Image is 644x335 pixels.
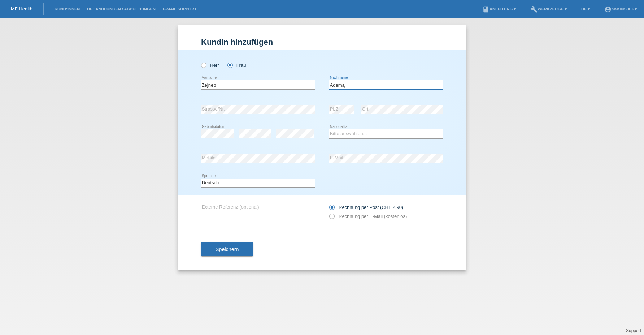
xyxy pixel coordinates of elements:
a: Behandlungen / Abbuchungen [83,7,159,11]
input: Frau [227,63,232,67]
h1: Kundin hinzufügen [201,38,443,47]
input: Rechnung per E-Mail (kostenlos) [329,214,334,223]
a: bookAnleitung ▾ [479,7,519,11]
i: book [482,6,489,13]
input: Herr [201,63,206,67]
a: DE ▾ [578,7,593,11]
label: Rechnung per Post (CHF 2.90) [329,205,403,210]
a: Support [626,328,641,333]
span: Speichern [216,246,239,252]
a: account_circleSKKINS AG ▾ [601,7,640,11]
a: Kund*innen [51,7,83,11]
label: Rechnung per E-Mail (kostenlos) [329,214,407,219]
a: E-Mail Support [159,7,200,11]
i: build [530,6,538,13]
a: buildWerkzeuge ▾ [527,7,570,11]
label: Frau [227,63,246,68]
i: account_circle [604,6,612,13]
label: Herr [201,63,219,68]
input: Rechnung per Post (CHF 2.90) [329,205,334,214]
button: Speichern [201,242,253,256]
a: MF Health [11,6,32,12]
